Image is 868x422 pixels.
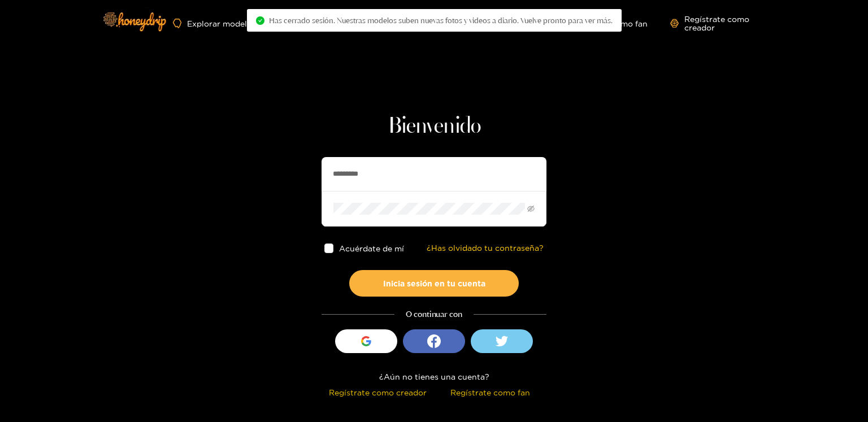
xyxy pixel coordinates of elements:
[450,388,530,397] font: Regístrate como fan
[383,279,485,288] font: Inicia sesión en tu cuenta
[256,16,264,25] span: círculo de control
[349,270,519,297] button: Inicia sesión en tu cuenta
[187,19,256,28] font: Explorar modelos
[684,15,749,32] font: Regístrate como creador
[173,19,256,28] a: Explorar modelos
[329,388,427,397] font: Regístrate como creador
[527,205,535,212] span: invisible para los ojos
[340,244,405,253] font: Acuérdate de mí
[427,243,544,252] font: ¿Has olvidado tu contraseña?
[379,372,489,381] font: ¿Aún no tienes una cuenta?
[388,115,481,138] font: Bienvenido
[269,16,613,25] font: Has cerrado sesión. Nuestras modelos suben nuevas fotos y videos a diario. Vuelve pronto para ver...
[670,15,773,32] a: Regístrate como creador
[406,309,462,319] font: O continuar con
